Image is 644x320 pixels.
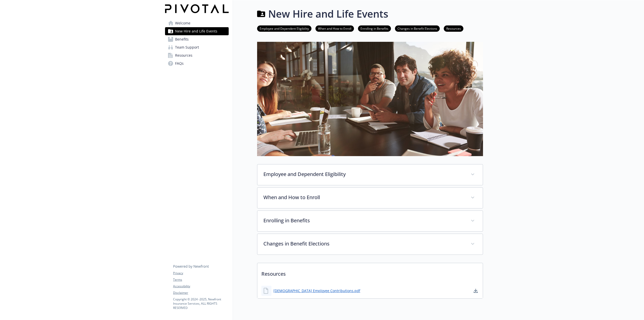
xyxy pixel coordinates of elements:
[257,26,311,31] a: Employee and Dependent Eligibility
[358,26,391,31] a: Enrolling in Benefits
[473,288,479,294] a: download document
[175,19,190,27] span: Welcome
[175,43,199,51] span: Team Support
[165,59,229,67] a: FAQs
[257,188,483,208] div: When and How to Enroll
[263,194,465,201] p: When and How to Enroll
[165,19,229,27] a: Welcome
[165,43,229,51] a: Team Support
[257,211,483,231] div: Enrolling in Benefits
[268,6,388,21] h1: New Hire and Life Events
[173,284,228,289] a: Accessibility
[173,297,228,310] p: Copyright © 2024 - 2025 , Newfront Insurance Services, ALL RIGHTS RESERVED
[173,277,228,282] a: Terms
[263,217,465,224] p: Enrolling in Benefits
[263,240,465,247] p: Changes in Benefit Elections
[165,35,229,43] a: Benefits
[165,51,229,59] a: Resources
[175,35,189,43] span: Benefits
[173,291,228,295] a: Disclaimer
[175,59,184,67] span: FAQs
[263,170,465,178] p: Employee and Dependent Eligibility
[173,271,228,275] a: Privacy
[257,42,483,156] img: new hire page banner
[257,164,483,185] div: Employee and Dependent Eligibility
[257,234,483,255] div: Changes in Benefit Elections
[444,26,463,31] a: Resources
[257,263,483,282] p: Resources
[175,51,192,59] span: Resources
[273,288,360,293] a: [DEMOGRAPHIC_DATA] Employee Contributions.pdf
[165,27,229,35] a: New Hire and Life Events
[395,26,440,31] a: Changes in Benefit Elections
[175,27,217,35] span: New Hire and Life Events
[315,26,354,31] a: When and How to Enroll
